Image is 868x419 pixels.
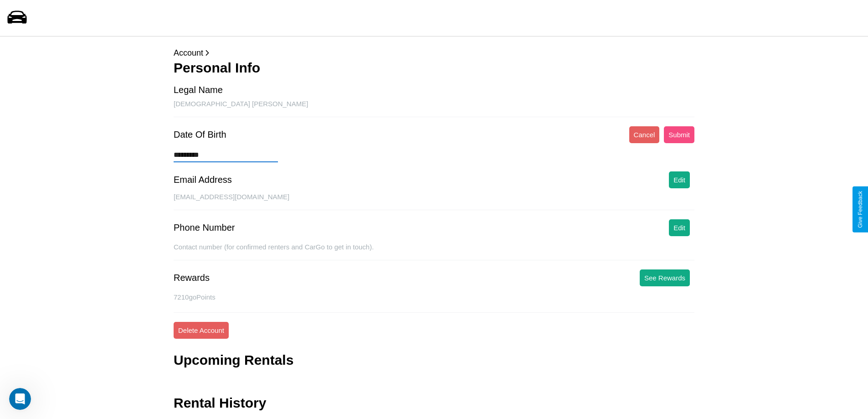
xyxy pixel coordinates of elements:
div: Contact number (for confirmed renters and CarGo to get in touch). [174,243,694,260]
h3: Personal Info [174,60,694,76]
p: 7210 goPoints [174,291,694,303]
div: Rewards [174,273,210,283]
p: Account [174,46,694,60]
button: Edit [669,171,690,188]
iframe: Intercom live chat [9,388,31,410]
button: Cancel [629,126,660,143]
div: Legal Name [174,85,223,95]
h3: Upcoming Rentals [174,352,293,368]
div: Give Feedback [857,191,863,228]
h3: Rental History [174,395,266,411]
div: Date Of Birth [174,129,226,140]
div: [EMAIL_ADDRESS][DOMAIN_NAME] [174,193,694,210]
button: Submit [664,126,694,143]
button: Delete Account [174,322,229,339]
div: Email Address [174,175,232,185]
div: Phone Number [174,222,235,233]
button: See Rewards [640,269,690,286]
button: Edit [669,219,690,236]
div: [DEMOGRAPHIC_DATA] [PERSON_NAME] [174,100,694,117]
